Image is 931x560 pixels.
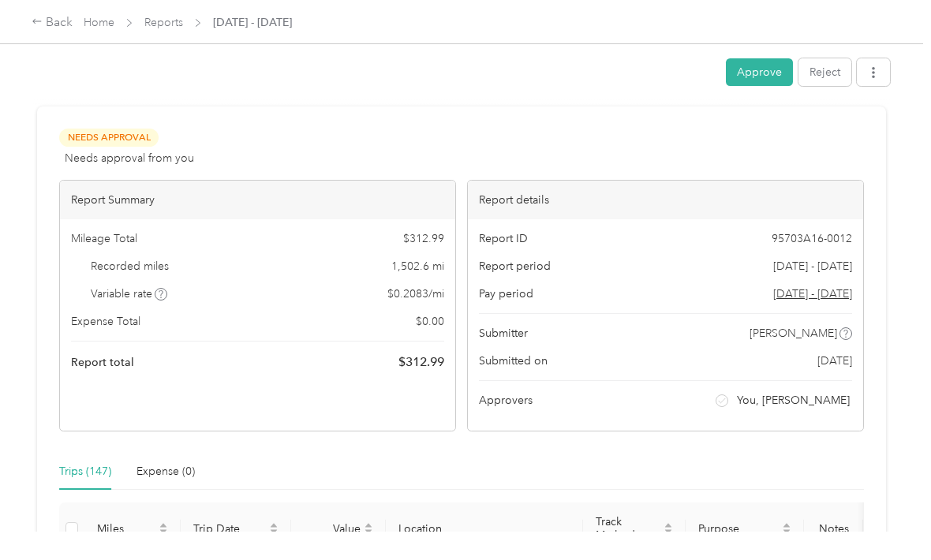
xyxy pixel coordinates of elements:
[91,286,168,303] span: Variable rate
[84,503,181,556] th: Miles
[479,326,528,342] span: Submitter
[773,259,852,275] span: [DATE] - [DATE]
[416,314,444,330] span: $ 0.00
[698,523,779,536] span: Purpose
[304,523,361,536] span: Value
[782,521,791,531] span: caret-up
[479,259,551,275] span: Report period
[60,181,455,220] div: Report Summary
[65,151,194,167] span: Needs approval from you
[737,393,850,409] span: You, [PERSON_NAME]
[364,528,373,537] span: caret-down
[97,523,155,536] span: Miles
[144,17,183,30] a: Reports
[59,129,159,147] span: Needs Approval
[91,259,169,275] span: Recorded miles
[71,355,134,371] span: Report total
[403,231,444,248] span: $ 312.99
[269,528,279,537] span: caret-down
[664,521,673,531] span: caret-up
[773,286,852,303] span: Go to pay period
[213,15,292,32] span: [DATE] - [DATE]
[364,521,373,531] span: caret-up
[269,521,279,531] span: caret-up
[664,528,673,537] span: caret-down
[817,353,852,370] span: [DATE]
[479,286,533,303] span: Pay period
[468,181,863,220] div: Report details
[181,503,291,556] th: Trip Date
[32,14,73,33] div: Back
[843,472,931,560] iframe: Everlance-gr Chat Button Frame
[479,353,548,370] span: Submitted on
[291,503,386,556] th: Value
[159,528,168,537] span: caret-down
[398,353,444,372] span: $ 312.99
[596,516,660,543] span: Track Method
[71,231,137,248] span: Mileage Total
[798,59,851,87] button: Reject
[782,528,791,537] span: caret-down
[479,393,533,409] span: Approvers
[136,464,195,481] div: Expense (0)
[772,231,852,248] span: 95703A16-0012
[583,503,686,556] th: Track Method
[686,503,804,556] th: Purpose
[750,326,837,342] span: [PERSON_NAME]
[726,59,793,87] button: Approve
[479,231,528,248] span: Report ID
[391,259,444,275] span: 1,502.6 mi
[387,286,444,303] span: $ 0.2083 / mi
[59,464,111,481] div: Trips (147)
[84,17,114,30] a: Home
[804,503,863,556] th: Notes
[71,314,140,330] span: Expense Total
[159,521,168,531] span: caret-up
[193,523,266,536] span: Trip Date
[386,503,583,556] th: Location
